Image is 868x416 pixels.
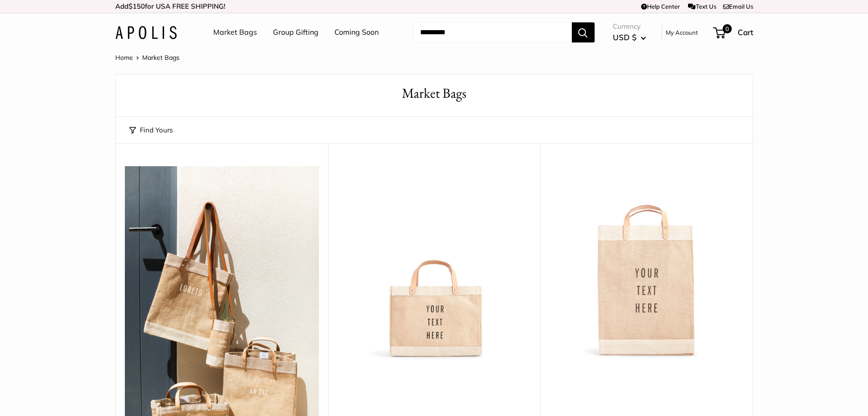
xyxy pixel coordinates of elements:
a: Coming Soon [334,26,379,39]
a: Home [115,53,133,62]
a: 0 Cart [714,25,753,40]
a: My Account [666,27,698,38]
span: Market Bags [142,53,180,62]
button: Find Yours [129,124,173,137]
a: Group Gifting [273,26,318,39]
input: Search... [413,22,572,42]
a: Text Us [688,3,716,10]
span: 0 [722,24,731,33]
span: $150 [128,2,145,11]
button: USD $ [613,30,646,45]
nav: Breadcrumb [115,52,180,63]
a: Email Us [723,3,753,10]
img: Petite Market Bag in Natural [337,166,531,361]
a: Petite Market Bag in Naturaldescription_Effortless style that elevates every moment [337,166,531,361]
span: USD $ [613,32,637,42]
a: Market Bags [213,26,257,39]
span: Cart [738,27,753,37]
button: Search [572,22,595,42]
h1: Market Bags [129,84,739,103]
a: Help Center [641,3,680,10]
img: Apolis [115,26,177,39]
span: Currency [613,20,646,33]
img: Market Bag in Natural [550,166,744,361]
a: Market Bag in NaturalMarket Bag in Natural [550,166,744,361]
